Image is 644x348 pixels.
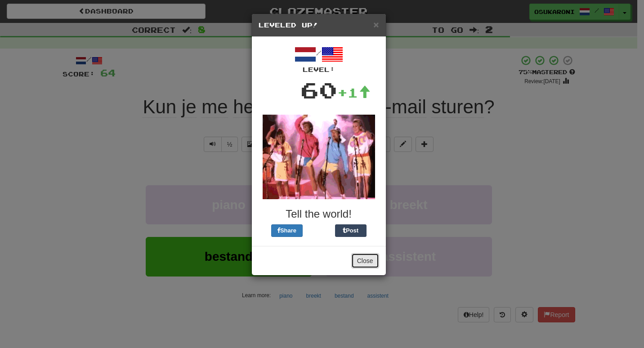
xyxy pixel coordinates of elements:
h5: Leveled Up! [259,21,379,30]
button: Close [351,253,379,268]
div: +1 [337,84,371,102]
button: Close [373,20,379,29]
img: dancing-0d422d2bf4134a41bd870944a7e477a280a918d08b0375f72831dcce4ed6eb41.gif [263,115,375,199]
button: Post [335,224,367,237]
div: 60 [300,74,337,106]
h3: Tell the world! [259,208,379,220]
iframe: X Post Button [303,224,335,237]
span: × [373,19,379,30]
div: / [259,44,379,74]
div: Level: [259,65,379,74]
button: Share [271,224,303,237]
